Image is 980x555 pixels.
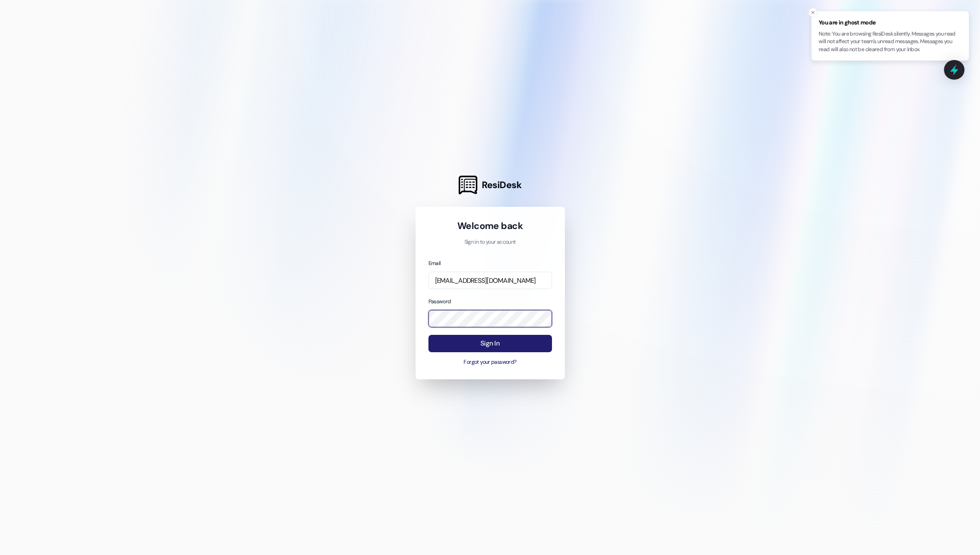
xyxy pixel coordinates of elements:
p: Note: You are browsing ResiDesk silently. Messages you read will not affect your team's unread me... [819,30,962,54]
label: Password [428,298,451,305]
p: Sign in to your account [428,238,552,246]
button: Close toast [808,8,817,17]
button: Forgot your password? [428,358,552,366]
input: name@example.com [428,272,552,289]
span: ResiDesk [482,179,521,191]
img: ResiDesk Logo [459,176,477,194]
button: Sign In [428,335,552,352]
h1: Welcome back [428,220,552,232]
label: Email [428,260,441,267]
span: You are in ghost mode [819,18,962,27]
